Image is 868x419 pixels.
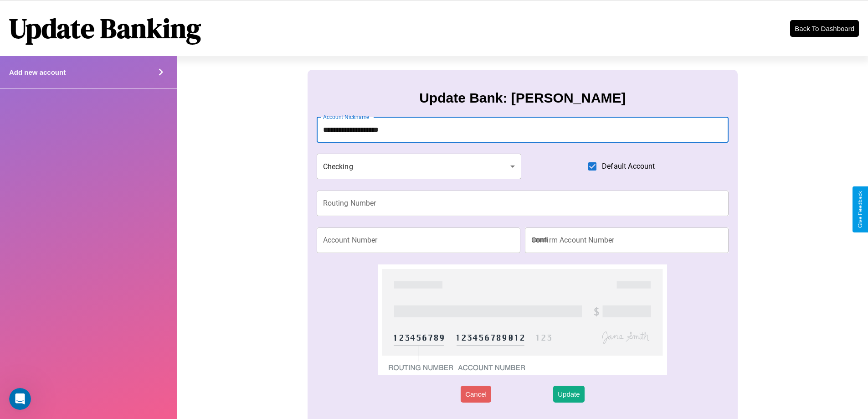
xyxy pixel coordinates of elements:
h3: Update Bank: [PERSON_NAME] [419,90,626,106]
div: Checking [317,154,522,179]
label: Account Nickname [323,113,370,121]
iframe: Intercom live chat [9,388,31,410]
div: Give Feedback [857,191,863,228]
button: Cancel [461,386,491,403]
h1: Update Banking [9,10,201,47]
img: check [378,264,667,375]
button: Back To Dashboard [790,20,859,37]
button: Update [553,386,584,403]
h4: Add new account [9,68,66,76]
span: Default Account [602,161,655,172]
